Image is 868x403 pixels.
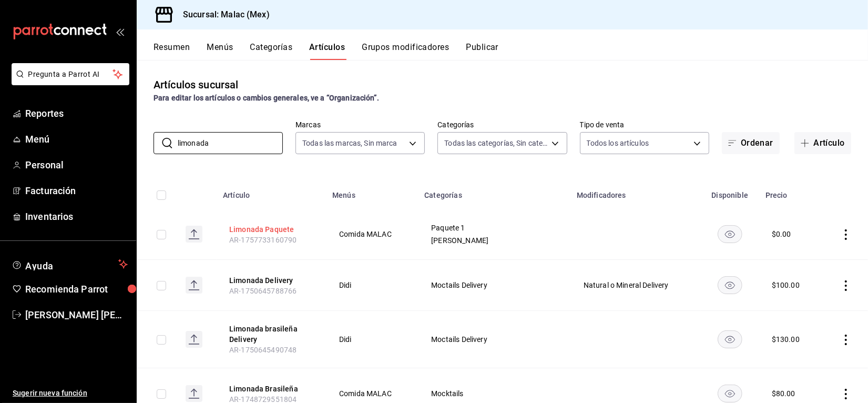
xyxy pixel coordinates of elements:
[772,388,795,399] div: $ 80.00
[701,175,759,209] th: Disponible
[431,390,557,397] span: Mocktails
[431,281,557,289] span: Moctails Delivery
[444,138,547,148] span: Todas las categorías, Sin categoría
[175,8,270,21] h3: Sucursal: Malac (Mex)
[339,336,405,343] span: Didi
[25,209,128,224] span: Inventarios
[772,334,800,345] div: $ 130.00
[25,258,114,270] span: Ayuda
[295,122,425,129] label: Marcas
[25,184,128,198] span: Facturación
[229,384,313,394] button: edit-product-location
[759,175,821,209] th: Precio
[841,389,851,399] button: actions
[772,229,791,239] div: $ 0.00
[326,175,418,209] th: Menús
[570,175,701,209] th: Modificadores
[207,42,233,60] button: Menús
[25,308,128,322] span: [PERSON_NAME] [PERSON_NAME]
[7,76,129,87] a: Pregunta a Parrot AI
[229,224,313,235] button: edit-product-location
[217,175,326,209] th: Artículo
[154,42,868,60] div: navigation tabs
[841,229,851,240] button: actions
[25,106,128,120] span: Reportes
[229,324,313,345] button: edit-product-location
[154,42,190,60] button: Resumen
[466,42,498,60] button: Publicar
[431,224,557,231] span: Paquete 1
[229,236,297,244] span: AR-1757733160790
[437,122,567,129] label: Categorías
[362,42,449,60] button: Grupos modificadores
[772,280,800,290] div: $ 100.00
[250,42,293,60] button: Categorías
[418,175,570,209] th: Categorías
[584,281,688,289] span: Natural o Mineral Delivery
[841,335,851,345] button: actions
[116,27,124,36] button: open_drawer_menu
[339,390,405,397] span: Comida MALAC
[28,69,113,80] span: Pregunta a Parrot AI
[718,276,742,294] button: availability-product
[794,132,851,154] button: Artículo
[25,132,128,146] span: Menú
[722,132,780,154] button: Ordenar
[302,138,397,148] span: Todas las marcas, Sin marca
[229,287,297,295] span: AR-1750645788766
[431,336,557,343] span: Moctails Delivery
[12,63,129,85] button: Pregunta a Parrot AI
[718,330,742,348] button: availability-product
[580,122,709,129] label: Tipo de venta
[229,275,313,286] button: edit-product-location
[154,94,379,102] strong: Para editar los artículos o cambios generales, ve a “Organización”.
[841,280,851,291] button: actions
[25,282,128,296] span: Recomienda Parrot
[13,388,128,399] span: Sugerir nueva función
[718,225,742,243] button: availability-product
[431,237,557,244] span: [PERSON_NAME]
[309,42,345,60] button: Artículos
[587,138,649,148] span: Todos los artículos
[339,281,405,289] span: Didi
[339,230,405,238] span: Comida MALAC
[178,133,283,154] input: Buscar artículo
[229,346,297,354] span: AR-1750645490748
[154,77,238,93] div: Artículos sucursal
[25,158,128,172] span: Personal
[718,385,742,402] button: availability-product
